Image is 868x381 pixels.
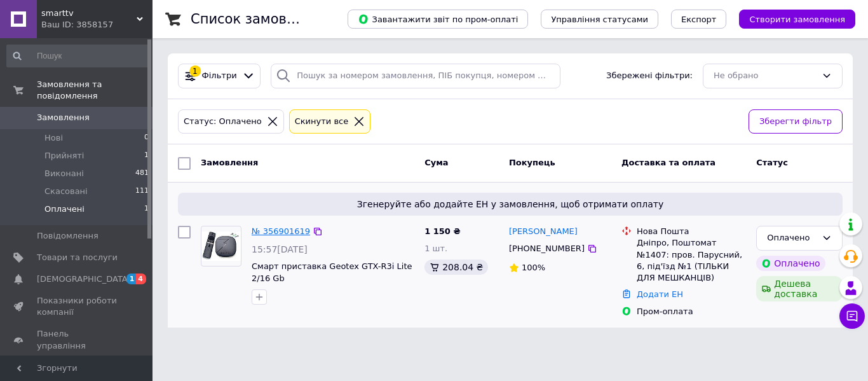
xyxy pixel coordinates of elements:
button: Управління статусами [541,10,658,29]
button: Зберегти фільтр [749,109,843,134]
span: Скасовані [44,186,88,197]
span: Статус [756,158,788,167]
span: Згенеруйте або додайте ЕН у замовлення, щоб отримати оплату [183,198,837,211]
span: Збережені фільтри: [606,70,693,82]
button: Експорт [671,10,727,29]
div: Статус: Оплачено [181,115,264,128]
span: 481 [135,168,149,179]
button: Чат з покупцем [839,303,865,329]
span: Замовлення [201,158,258,167]
span: 1 150 ₴ [424,226,460,236]
span: Доставка та оплата [621,158,715,167]
button: Створити замовлення [739,10,855,29]
span: 1 [126,274,137,284]
span: Замовлення [37,112,90,123]
a: Смарт приставка Geotex GTX-R3i Lite 2/16 Gb [252,261,412,283]
span: Прийняті [44,150,84,162]
div: 1 [189,66,201,77]
span: 1 [144,204,149,215]
a: Додати ЕН [637,289,683,299]
span: Покупець [509,158,555,167]
div: [PHONE_NUMBER] [506,240,587,257]
div: Пром-оплата [637,306,746,317]
span: Виконані [44,168,84,179]
img: Фото товару [201,232,241,261]
span: 0 [144,132,149,144]
span: 15:57[DATE] [252,244,308,254]
span: Управління статусами [551,15,648,24]
span: 100% [522,263,545,272]
span: Нові [44,132,63,144]
span: Завантажити звіт по пром-оплаті [358,13,518,25]
a: № 356901619 [252,226,310,236]
a: Фото товару [201,226,241,267]
h1: Список замовлень [191,11,320,27]
span: Оплачені [44,204,85,215]
div: Дніпро, Поштомат №1407: пров. Парусний, 6, під'їзд №1 (ТІЛЬКИ ДЛЯ МЕШКАНЦІВ) [637,237,746,284]
span: Повідомлення [37,230,98,242]
span: Показники роботи компанії [37,295,118,318]
span: Замовлення та повідомлення [37,79,153,102]
div: Оплачено [756,256,825,271]
input: Пошук [6,45,150,67]
div: Оплачено [767,232,817,245]
span: Cума [424,158,448,167]
input: Пошук за номером замовлення, ПІБ покупця, номером телефону, Email, номером накладної [271,64,560,88]
span: 111 [135,186,149,197]
div: Не обрано [714,69,817,83]
div: Cкинути все [292,115,351,128]
button: Завантажити звіт по пром-оплаті [348,10,528,29]
div: 208.04 ₴ [424,260,488,275]
span: 1 шт. [424,244,447,253]
span: Створити замовлення [749,15,845,24]
span: Панель управління [37,328,118,351]
div: Нова Пошта [637,226,746,237]
span: Експорт [681,15,717,24]
a: Створити замовлення [726,14,855,24]
span: 1 [144,150,149,162]
span: Товари та послуги [37,252,118,263]
span: smarttv [41,8,137,19]
span: Зберегти фільтр [759,115,832,128]
span: 4 [136,274,146,284]
span: Фільтри [202,70,237,82]
div: Дешева доставка [756,276,843,301]
span: [DEMOGRAPHIC_DATA] [37,274,131,285]
a: [PERSON_NAME] [509,226,578,238]
div: Ваш ID: 3858157 [41,19,153,31]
